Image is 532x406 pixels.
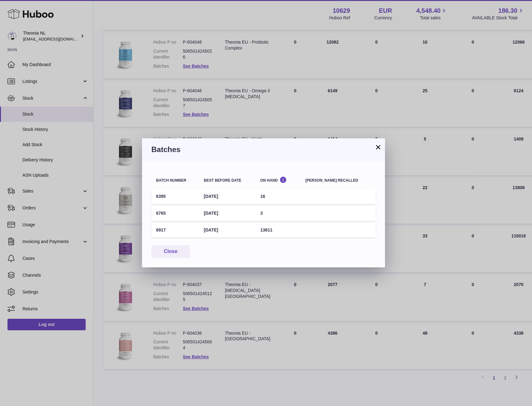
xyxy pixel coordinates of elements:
[151,222,199,238] td: 6917
[256,206,301,221] td: 3
[374,143,382,151] button: ×
[151,245,190,258] button: Close
[260,176,296,182] div: On Hand
[199,222,255,238] td: [DATE]
[306,179,371,183] div: [PERSON_NAME] recalled
[156,179,194,183] div: Batch number
[199,189,255,204] td: [DATE]
[151,206,199,221] td: 6765
[199,206,255,221] td: [DATE]
[151,189,199,204] td: 6395
[204,179,251,183] div: Best before date
[151,145,376,155] h3: Batches
[256,222,301,238] td: 13811
[256,189,301,204] td: 16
